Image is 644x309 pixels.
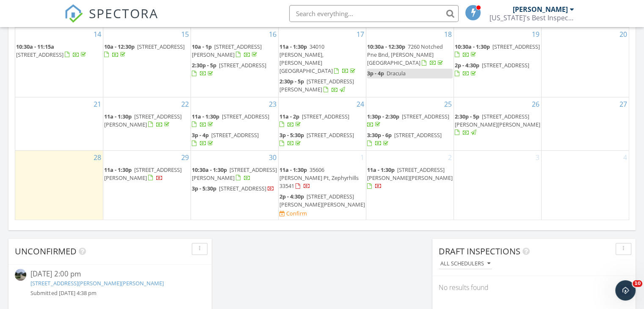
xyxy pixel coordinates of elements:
a: 11a - 1:30p [STREET_ADDRESS][PERSON_NAME][PERSON_NAME] [367,165,453,192]
button: All schedulers [439,258,492,270]
a: 11a - 1:30p 35606 [PERSON_NAME] Pt, Zephyrhills 33541 [279,165,365,192]
div: Florida's Best Inspections [489,14,574,22]
a: 11a - 1:30p [STREET_ADDRESS][PERSON_NAME] [104,113,182,128]
a: [STREET_ADDRESS][PERSON_NAME][PERSON_NAME] [30,279,163,287]
span: [STREET_ADDRESS][PERSON_NAME] [104,166,182,182]
a: Go to September 21, 2025 [92,97,103,111]
a: 2p - 4:30p [STREET_ADDRESS] [455,61,540,79]
span: 2:30p - 5p [455,113,479,120]
td: Go to October 3, 2025 [453,150,541,220]
a: Go to September 17, 2025 [355,28,366,41]
a: 2p - 4:30p [STREET_ADDRESS] [455,61,529,77]
div: No results found [432,276,636,299]
a: 10:30a - 11:15a [STREET_ADDRESS] [16,43,88,58]
span: [STREET_ADDRESS] [219,185,266,192]
a: 10:30a - 12:30p 7260 Notched Pne Bnd, [PERSON_NAME][GEOGRAPHIC_DATA] [367,42,453,69]
a: 11a - 2p [STREET_ADDRESS] [279,112,365,130]
a: 3p - 5:30p [STREET_ADDRESS] [279,131,354,147]
span: 2p - 4:30p [279,193,304,200]
span: [STREET_ADDRESS][PERSON_NAME][PERSON_NAME] [455,113,540,128]
td: Go to September 30, 2025 [191,150,278,220]
a: 2:30p - 5p [STREET_ADDRESS][PERSON_NAME] [279,77,354,93]
a: Confirm [279,210,307,218]
a: 3p - 5:30p [STREET_ADDRESS] [192,184,277,194]
a: Go to September 30, 2025 [267,151,278,164]
span: [STREET_ADDRESS][PERSON_NAME][PERSON_NAME] [367,166,453,182]
td: Go to September 18, 2025 [366,27,453,97]
a: Go to October 4, 2025 [622,151,629,164]
a: 10:30a - 1:30p [STREET_ADDRESS] [455,42,540,60]
a: 10a - 1p [STREET_ADDRESS][PERSON_NAME] [192,43,262,58]
td: Go to September 27, 2025 [541,97,629,150]
a: Go to September 24, 2025 [355,97,366,111]
a: 2:30p - 5p [STREET_ADDRESS][PERSON_NAME][PERSON_NAME] [455,113,540,136]
a: 3p - 5:30p [STREET_ADDRESS] [192,185,274,192]
a: 11a - 1:30p [STREET_ADDRESS][PERSON_NAME][PERSON_NAME] [367,166,453,190]
span: SPECTORA [89,4,158,22]
span: [STREET_ADDRESS][PERSON_NAME] [192,43,262,58]
td: Go to September 23, 2025 [191,97,278,150]
a: 1:30p - 2:30p [STREET_ADDRESS] [367,112,453,130]
span: 34010 [PERSON_NAME], [PERSON_NAME][GEOGRAPHIC_DATA] [279,43,333,75]
span: 10a - 1p [192,43,212,50]
a: 10:30a - 1:30p [STREET_ADDRESS][PERSON_NAME] [192,166,277,182]
img: The Best Home Inspection Software - Spectora [64,4,83,23]
a: Go to September 16, 2025 [267,28,278,41]
div: [PERSON_NAME] [513,5,568,14]
td: Go to September 15, 2025 [103,27,191,97]
td: Go to September 29, 2025 [103,150,191,220]
span: 10:30a - 1:30p [455,43,490,50]
span: [STREET_ADDRESS] [394,131,442,139]
img: streetview [15,269,26,280]
a: Go to October 3, 2025 [534,151,541,164]
a: 11a - 1:30p 35606 [PERSON_NAME] Pt, Zephyrhills 33541 [279,166,359,190]
span: [STREET_ADDRESS] [492,43,540,50]
span: 1:30p - 2:30p [367,113,399,120]
span: [STREET_ADDRESS][PERSON_NAME] [104,113,182,128]
a: 3p - 4p [STREET_ADDRESS] [192,131,259,147]
td: Go to September 21, 2025 [15,97,103,150]
td: Go to October 1, 2025 [278,150,366,220]
span: [STREET_ADDRESS] [137,43,185,50]
a: Go to September 20, 2025 [618,28,629,41]
span: [STREET_ADDRESS][PERSON_NAME][PERSON_NAME] [279,193,365,208]
span: Unconfirmed [15,246,77,257]
div: [DATE] 2:00 pm [30,269,189,279]
td: Go to October 2, 2025 [366,150,453,220]
a: 3:30p - 6p [STREET_ADDRESS] [367,130,453,149]
a: Go to September 19, 2025 [530,28,541,41]
span: [STREET_ADDRESS] [222,113,269,120]
span: 2:30p - 5p [192,61,216,69]
a: 3p - 5:30p [STREET_ADDRESS] [279,130,365,149]
span: 10:30a - 12:30p [367,43,405,50]
td: Go to September 26, 2025 [453,97,541,150]
a: Go to September 26, 2025 [530,97,541,111]
a: 10:30a - 12:30p 7260 Notched Pne Bnd, [PERSON_NAME][GEOGRAPHIC_DATA] [367,43,445,66]
a: 2p - 4:30p [STREET_ADDRESS][PERSON_NAME][PERSON_NAME] Confirm [279,192,365,218]
a: 1:30p - 2:30p [STREET_ADDRESS] [367,113,449,128]
a: 11a - 1:30p [STREET_ADDRESS][PERSON_NAME] [104,166,182,182]
span: 3p - 5:30p [279,131,304,139]
span: [STREET_ADDRESS] [482,61,529,69]
a: Go to September 15, 2025 [180,28,191,41]
a: 11a - 1:30p 34010 [PERSON_NAME], [PERSON_NAME][GEOGRAPHIC_DATA] [279,42,365,77]
span: 10:30a - 11:15a [16,43,54,50]
div: Submitted [DATE] 4:38 pm [30,289,189,297]
a: Go to September 14, 2025 [92,28,103,41]
a: 11a - 2p [STREET_ADDRESS] [279,113,349,128]
span: 3p - 4p [367,69,384,77]
span: 10 [633,280,642,287]
a: Go to September 28, 2025 [92,151,103,164]
a: 10a - 12:30p [STREET_ADDRESS] [104,42,190,60]
a: 2:30p - 5p [STREET_ADDRESS][PERSON_NAME] [279,77,365,95]
span: 3:30p - 6p [367,131,392,139]
span: 11a - 2p [279,113,299,120]
a: Go to September 23, 2025 [267,97,278,111]
a: Go to October 1, 2025 [359,151,366,164]
span: [STREET_ADDRESS][PERSON_NAME] [192,166,277,182]
span: 11a - 1:30p [279,166,307,174]
a: Go to September 29, 2025 [180,151,191,164]
span: 10:30a - 1:30p [192,166,227,174]
a: 2:30p - 5p [STREET_ADDRESS][PERSON_NAME][PERSON_NAME] [455,112,540,138]
span: [STREET_ADDRESS] [16,51,64,58]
